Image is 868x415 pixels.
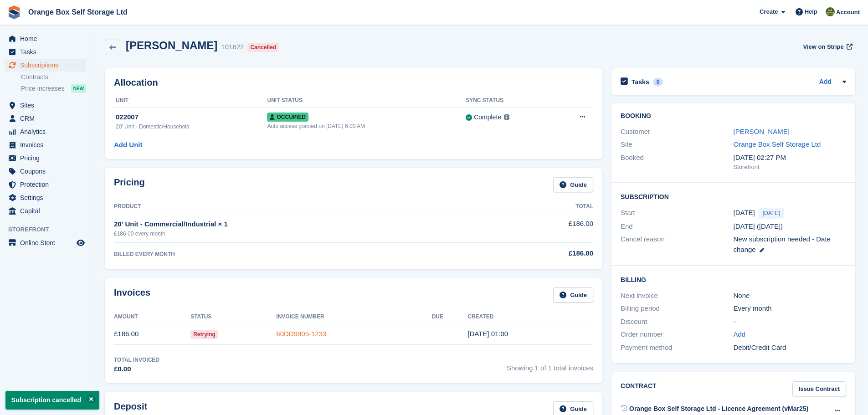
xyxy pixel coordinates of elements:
h2: Tasks [632,78,649,86]
td: £186.00 [508,214,593,242]
th: Unit Status [267,93,466,108]
a: Add Unit [114,140,142,150]
div: 20' Unit - Commercial/Industrial × 1 [114,219,508,230]
th: Sync Status [466,93,555,108]
div: Payment method [621,343,733,353]
a: Guide [553,177,593,192]
div: Storefront [734,163,846,172]
span: Pricing [20,152,75,164]
div: Discount [621,317,733,327]
span: Home [20,32,75,45]
h2: Pricing [114,177,145,192]
a: menu [5,236,86,249]
h2: Billing [621,275,846,284]
th: Product [114,200,508,214]
span: Tasks [20,46,75,58]
a: Guide [553,287,593,302]
a: View on Stripe [799,39,854,54]
span: Subscriptions [20,59,75,72]
div: Debit/Credit Card [734,343,846,353]
a: [PERSON_NAME] [734,128,790,135]
div: Cancelled [247,43,279,52]
span: Settings [20,191,75,204]
div: Total Invoiced [114,356,159,364]
h2: Invoices [114,287,150,302]
div: 0 [653,78,663,86]
div: [DATE] 02:27 PM [734,153,846,163]
span: View on Stripe [803,42,843,51]
a: menu [5,46,86,58]
span: Coupons [20,165,75,178]
a: menu [5,165,86,178]
div: End [621,221,733,232]
span: Create [760,7,778,16]
a: Orange Box Self Storage Ltd [25,5,131,20]
div: £186.00 every month [114,230,508,238]
a: menu [5,191,86,204]
div: 20' Unit - Domestic/Household [116,123,267,131]
a: menu [5,59,86,72]
a: Add [819,77,832,87]
span: Help [805,7,817,16]
div: Orange Box Self Storage Ltd - Licence Agreement (vMar25) [629,404,808,414]
a: Add [734,329,746,340]
div: Next invoice [621,291,733,301]
span: Invoices [20,138,75,151]
img: stora-icon-8386f47178a22dfd0bd8f6a31ec36ba5ce8667c1dd55bd0f319d3a0aa187defe.svg [7,5,21,19]
th: Total [508,200,593,214]
h2: [PERSON_NAME] [126,39,217,51]
span: CRM [20,112,75,125]
a: menu [5,205,86,217]
td: £186.00 [114,324,190,344]
div: BILLED EVERY MONTH [114,250,508,258]
time: 2025-09-04 00:00:42 UTC [467,330,508,338]
div: Start [621,208,733,219]
div: - [734,317,846,327]
div: Site [621,139,733,150]
a: menu [5,99,86,112]
th: Amount [114,310,190,324]
div: NEW [71,84,86,93]
a: menu [5,152,86,164]
div: £0.00 [114,364,159,374]
span: Price increases [21,84,65,93]
a: menu [5,112,86,125]
h2: Contract [621,381,657,396]
div: Auto access granted on [DATE] 6:00 AM [267,122,466,130]
span: Online Store [20,236,75,249]
div: 101622 [221,42,244,52]
div: 022007 [116,112,267,123]
th: Due [432,310,468,324]
span: [DATE] [759,208,784,219]
div: Complete [474,113,501,122]
div: Billing period [621,303,733,314]
a: menu [5,32,86,45]
span: Showing 1 of 1 total invoices [507,356,593,374]
th: Status [190,310,276,324]
div: None [734,291,846,301]
span: Retrying [190,330,218,339]
img: icon-info-grey-7440780725fd019a000dd9b08b2336e03edf1995a4989e88bcd33f0948082b44.svg [504,114,509,120]
span: Capital [20,205,75,217]
a: Contracts [21,73,86,82]
div: Cancel reason [621,234,733,255]
a: 60DD9905-1233 [276,330,326,338]
th: Unit [114,93,267,108]
a: Price increases NEW [21,83,86,93]
div: Order number [621,329,733,340]
span: Account [836,8,860,17]
span: Occupied [267,113,308,122]
img: Pippa White [826,7,835,16]
a: menu [5,178,86,191]
h2: Allocation [114,77,593,88]
div: Booked [621,153,733,172]
h2: Subscription [621,192,846,201]
span: Storefront [8,225,91,234]
th: Invoice Number [276,310,431,324]
span: Sites [20,99,75,112]
a: menu [5,138,86,151]
div: £186.00 [508,248,593,259]
div: Every month [734,303,846,314]
time: 2025-09-04 00:00:00 UTC [734,208,755,218]
a: Orange Box Self Storage Ltd [734,140,821,148]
